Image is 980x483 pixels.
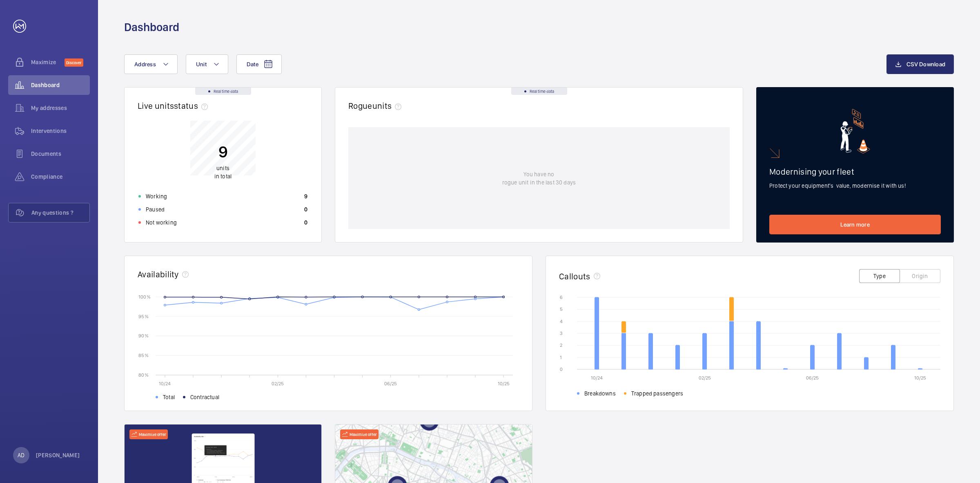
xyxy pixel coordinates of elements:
a: Learn more [769,215,941,234]
span: Documents [31,150,90,158]
text: 10/25 [914,375,926,381]
button: Type [859,269,900,283]
div: Maximize offer [129,429,168,439]
h1: Dashboard [124,20,179,35]
span: Maximize [31,58,65,66]
text: 02/25 [699,375,711,381]
p: You have no rogue unit in the last 30 days [502,170,576,186]
text: 4 [560,319,563,324]
text: 0 [560,366,563,372]
span: Compliance [31,173,90,181]
span: Any questions ? [31,209,89,217]
p: Paused [146,205,165,213]
text: 02/25 [272,381,284,386]
span: Total [163,393,175,401]
span: My addresses [31,104,90,112]
text: 80 % [138,372,149,377]
span: status [174,101,211,111]
text: 10/25 [498,381,510,386]
button: Unit [186,54,228,74]
button: Address [124,54,178,74]
text: 06/25 [384,381,397,386]
span: units [216,165,229,171]
span: Contractual [190,393,219,401]
p: Not working [146,218,177,227]
img: marketing-card.svg [840,109,870,153]
text: 100 % [138,294,151,299]
p: Working [146,192,167,200]
h2: Live units [138,101,211,111]
p: in total [214,164,232,180]
div: Real time data [511,88,567,95]
span: units [372,101,405,111]
text: 95 % [138,313,149,319]
text: 10/24 [591,375,603,381]
span: Address [134,61,156,67]
p: 0 [304,218,307,227]
p: 9 [214,142,232,162]
div: Maximize offer [340,429,379,439]
text: 3 [560,330,563,336]
button: Origin [900,269,940,283]
p: 0 [304,205,307,213]
h2: Callouts [559,271,590,281]
div: Real time data [195,88,251,95]
text: 06/25 [806,375,819,381]
text: 10/24 [159,381,171,386]
p: AD [18,451,24,459]
span: Dashboard [31,81,90,89]
text: 2 [560,342,562,348]
span: Interventions [31,127,90,135]
h2: Rogue [348,101,405,111]
button: Date [236,54,282,74]
span: Discover [65,58,83,67]
span: Date [247,61,258,67]
text: 85 % [138,353,149,358]
text: 1 [560,355,562,360]
span: Unit [196,61,207,67]
span: CSV Download [906,61,945,67]
text: 90 % [138,333,149,339]
text: 6 [560,294,563,300]
p: [PERSON_NAME] [36,451,80,459]
p: 9 [304,192,307,200]
span: Trapped passengers [631,389,683,398]
h2: Modernising your fleet [769,166,941,177]
h2: Availability [138,269,179,279]
text: 5 [560,306,563,312]
span: Breakdowns [584,389,616,398]
button: CSV Download [886,54,954,74]
p: Protect your equipment's value, modernise it with us! [769,182,941,190]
